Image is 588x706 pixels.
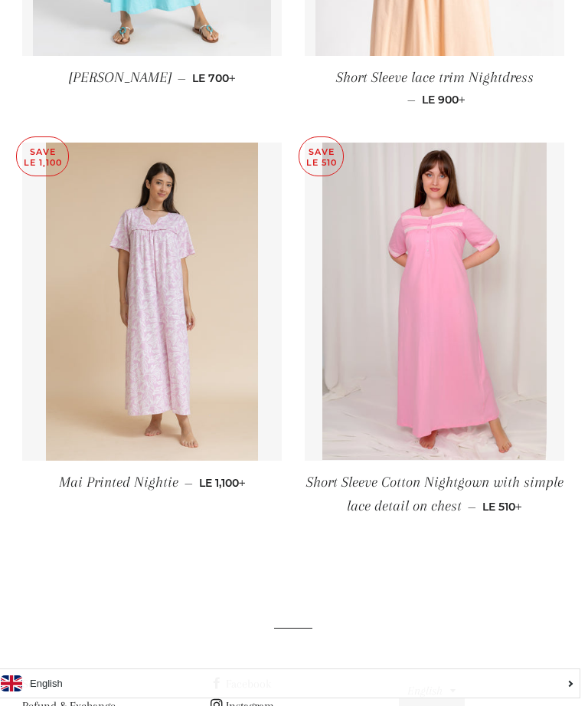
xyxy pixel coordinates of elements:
[306,474,563,514] span: Short Sleeve Cotton Nightgown with simple lace detail on chest
[178,71,186,85] span: —
[299,137,343,176] p: Save LE 510
[482,500,522,514] span: LE 510
[199,476,246,490] span: LE 1,100
[192,71,236,85] span: LE 700
[336,69,534,86] span: Short Sleeve lace trim Nightdress
[185,476,193,490] span: —
[59,474,178,491] span: Mai Printed Nightie
[22,461,282,504] a: Mai Printed Nightie — LE 1,100
[30,678,63,688] i: English
[468,500,476,514] span: —
[1,675,572,691] a: English
[17,137,68,176] p: Save LE 1,100
[305,461,564,529] a: Short Sleeve Cotton Nightgown with simple lace detail on chest — LE 510
[407,93,416,107] span: —
[69,69,171,86] span: [PERSON_NAME]
[305,56,564,119] a: Short Sleeve lace trim Nightdress — LE 900
[22,56,282,100] a: [PERSON_NAME] — LE 700
[422,93,465,107] span: LE 900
